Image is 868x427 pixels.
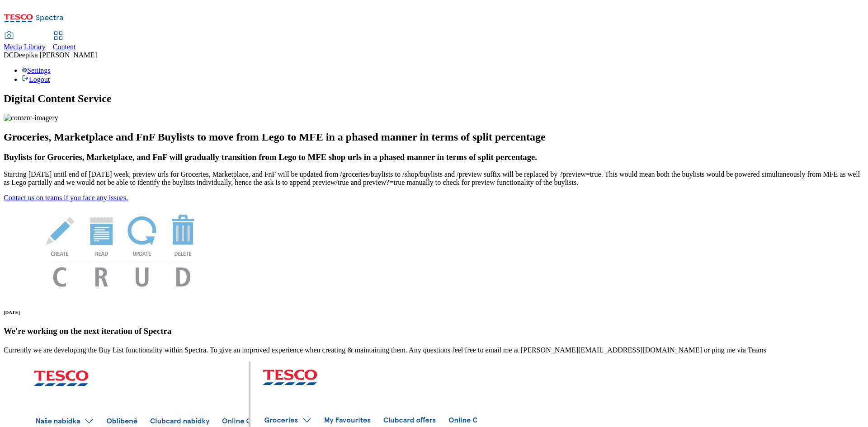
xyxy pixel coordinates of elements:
[4,51,14,59] span: DC
[4,194,128,202] a: Contact us on teams if you face any issues.
[4,326,864,336] h3: We're working on the next iteration of Spectra
[4,114,58,122] img: content-imagery
[4,152,864,162] h3: Buylists for Groceries, Marketplace, and FnF will gradually transition from Lego to MFE shop urls...
[4,32,46,51] a: Media Library
[4,346,864,354] p: Currently we are developing the Buy List functionality within Spectra. To give an improved experi...
[4,170,864,187] p: Starting [DATE] until end of [DATE] week, preview urls for Groceries, Marketplace, and FnF will b...
[53,32,76,51] a: Content
[4,43,46,51] span: Media Library
[4,202,239,296] img: News Image
[4,131,864,143] h2: Groceries, Marketplace and FnF Buylists to move from Lego to MFE in a phased manner in terms of s...
[53,43,76,51] span: Content
[22,75,50,83] a: Logout
[4,93,864,105] h1: Digital Content Service
[14,51,97,59] span: Deepika [PERSON_NAME]
[4,310,864,315] h6: [DATE]
[22,66,51,74] a: Settings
